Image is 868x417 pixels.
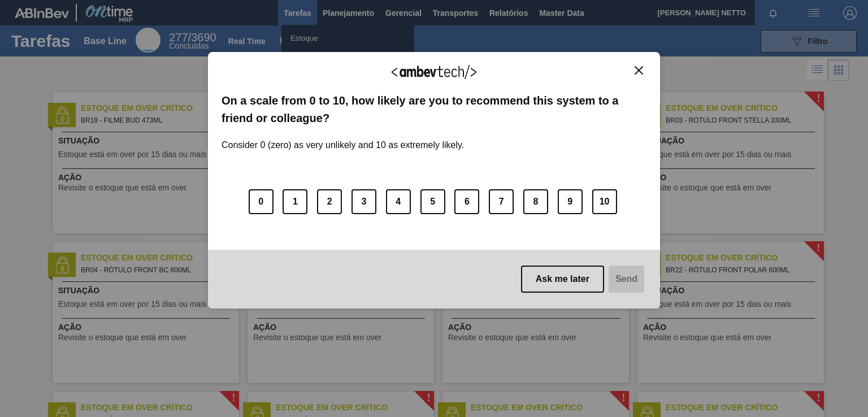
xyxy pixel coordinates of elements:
button: 9 [558,189,583,214]
button: Close [631,66,646,75]
button: 7 [489,189,514,214]
button: 2 [317,189,342,214]
img: Logo Ambevtech [392,65,476,79]
img: Close [635,66,643,75]
button: 1 [283,189,307,214]
button: 0 [249,189,274,214]
button: Ask me later [521,266,604,293]
button: 4 [386,189,411,214]
button: 3 [351,189,376,214]
label: On a scale from 0 to 10, how likely are you to recommend this system to a friend or colleague? [222,92,646,127]
button: 10 [592,189,617,214]
button: 8 [523,189,548,214]
button: 5 [420,189,445,214]
label: Consider 0 (zero) as very unlikely and 10 as extremely likely. [222,127,464,150]
button: 6 [454,189,479,214]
